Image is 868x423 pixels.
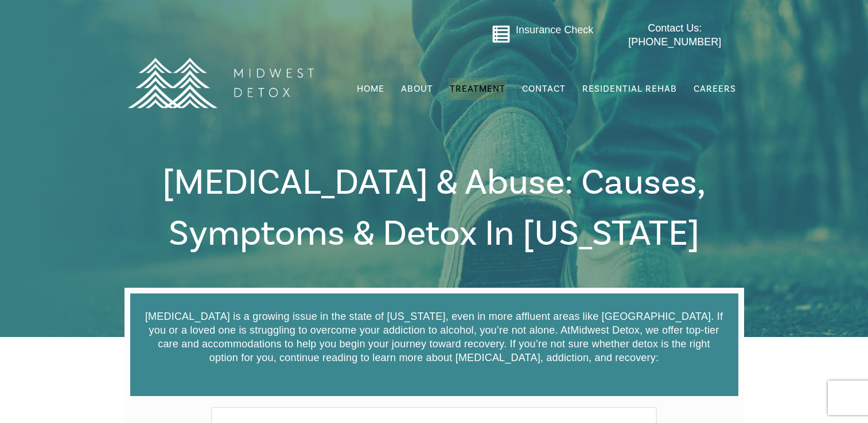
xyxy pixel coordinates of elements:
[692,78,737,100] a: Careers
[521,78,567,100] a: Contact
[694,83,736,95] span: Careers
[449,78,507,100] a: Treatment
[356,78,386,100] a: Home
[570,324,640,336] a: Midwest Detox
[516,24,593,36] a: Insurance Check
[581,78,678,100] a: Residential Rehab
[582,83,677,95] span: Residential Rehab
[522,84,566,93] span: Contact
[628,22,721,47] span: Contact Us: [PHONE_NUMBER]
[606,22,744,49] a: Contact Us: [PHONE_NUMBER]
[145,310,724,365] p: [MEDICAL_DATA] is a growing issue in the state of [US_STATE], even in more affluent areas like [G...
[400,78,434,100] a: About
[492,25,511,48] a: Go to midwestdetox.com/message-form-page/
[401,84,433,93] span: About
[357,83,384,95] span: Home
[120,33,321,133] img: MD Logo Horitzontal white-01 (1) (1)
[450,84,505,93] span: Treatment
